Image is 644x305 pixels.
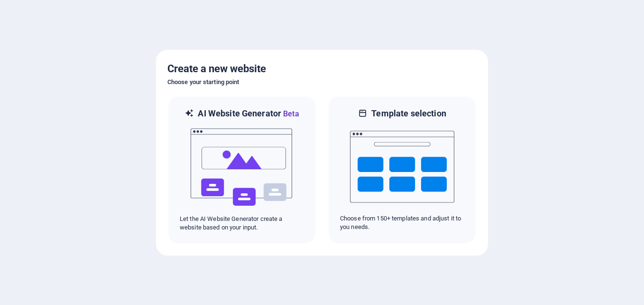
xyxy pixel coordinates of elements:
[167,61,477,76] h5: Create a new website
[198,108,299,120] h6: AI Website Generator
[371,108,446,119] h6: Template selection
[190,120,294,215] img: ai
[281,109,299,118] span: Beta
[328,95,477,244] div: Template selectionChoose from 150+ templates and adjust it to you needs.
[167,76,477,88] h6: Choose your starting point
[167,95,316,244] div: AI Website GeneratorBetaaiLet the AI Website Generator create a website based on your input.
[180,215,304,232] p: Let the AI Website Generator create a website based on your input.
[340,214,464,231] p: Choose from 150+ templates and adjust it to you needs.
